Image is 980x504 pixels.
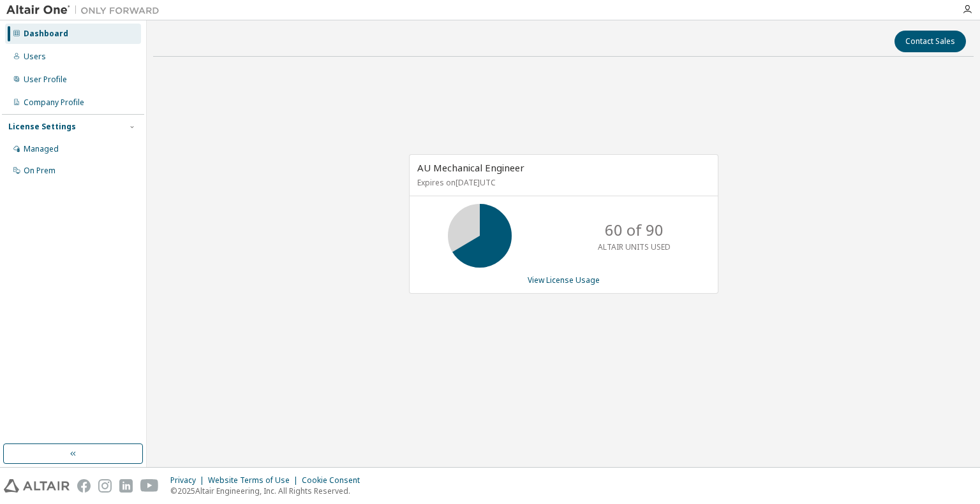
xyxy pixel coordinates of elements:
div: Managed [24,144,59,154]
p: ALTAIR UNITS USED [598,241,671,252]
img: Altair One [6,4,166,17]
p: © 2025 Altair Engineering, Inc. All Rights Reserved. [170,486,367,496]
div: Privacy [170,475,208,486]
div: On Prem [24,166,56,176]
div: Cookie Consent [302,475,367,486]
img: linkedin.svg [119,479,133,493]
img: altair_logo.svg [4,479,70,493]
img: instagram.svg [98,479,112,493]
div: Company Profile [24,97,84,108]
img: facebook.svg [77,479,91,493]
div: User Profile [24,75,67,85]
span: AU Mechanical Engineer [417,161,524,174]
p: 60 of 90 [605,219,664,241]
div: Dashboard [24,29,68,39]
div: Users [24,52,46,62]
div: Website Terms of Use [208,475,302,486]
div: License Settings [8,122,76,132]
img: youtube.svg [140,479,159,493]
a: View License Usage [528,275,600,285]
p: Expires on [DATE] UTC [417,177,707,188]
button: Contact Sales [895,31,966,52]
